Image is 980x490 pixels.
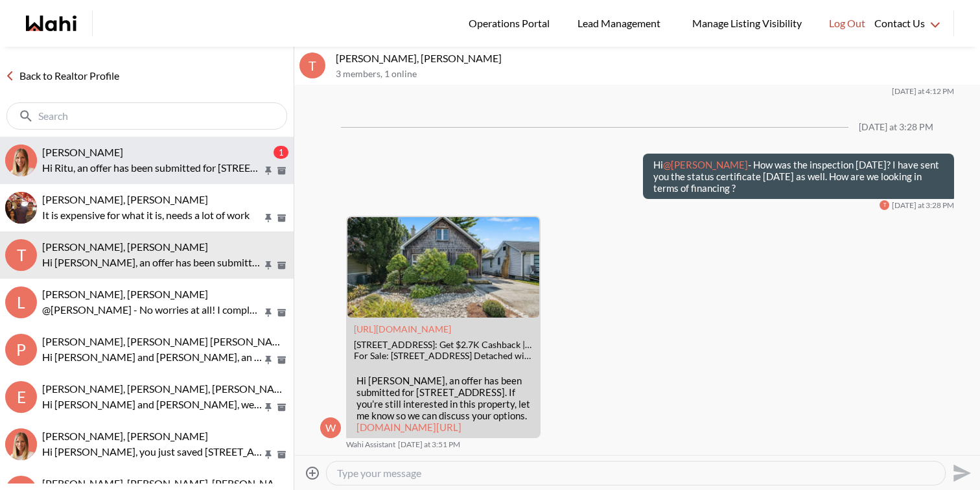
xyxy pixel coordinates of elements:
[336,69,975,80] p: 3 members , 1 online
[42,240,208,253] span: [PERSON_NAME], [PERSON_NAME]
[42,255,262,270] p: Hi [PERSON_NAME], an offer has been submitted for [STREET_ADDRESS]. If you’re still interested in...
[829,15,865,32] span: Log Out
[42,193,208,205] span: [PERSON_NAME], [PERSON_NAME]
[26,16,76,31] a: Wahi homepage
[337,467,935,480] textarea: Type your message
[946,458,975,487] button: Send
[398,439,460,450] time: 2025-10-14T19:51:49.990Z
[275,213,288,224] button: Archive
[42,146,123,158] span: [PERSON_NAME]
[5,239,37,271] div: T
[320,417,341,438] div: W
[347,217,539,318] img: 52 Avenue Rd, Cambridge, ON: Get $2.7K Cashback | Wahi
[42,382,293,395] span: [PERSON_NAME], [PERSON_NAME], [PERSON_NAME]
[5,192,37,224] div: Ourayna Zammali, Faraz
[42,397,262,412] p: Hi [PERSON_NAME] and [PERSON_NAME], we hope you enjoyed your showings! Did the properties meet yo...
[299,52,325,78] div: T
[5,145,37,176] img: R
[275,165,288,176] button: Archive
[880,200,889,210] div: T
[354,340,533,351] div: [STREET_ADDRESS]: Get $2.7K Cashback | Wahi
[892,200,954,211] time: 2025-10-14T19:28:19.973Z
[42,160,262,176] p: Hi Ritu, an offer has been submitted for [STREET_ADDRESS]. If you’re still interested in this pro...
[5,428,37,460] div: kristine rivera, Michelle
[653,159,944,194] p: Hi - How was the inspection [DATE]? I have sent you the status certificate [DATE] as well. How ar...
[42,288,208,300] span: [PERSON_NAME], [PERSON_NAME]
[688,15,806,32] span: Manage Listing Visibility
[346,439,395,450] span: Wahi Assistant
[354,351,533,362] div: For Sale: [STREET_ADDRESS] Detached with $2.7K Cashback through Wahi Cashback. View 33 photos, lo...
[5,334,37,366] div: P
[859,122,933,133] div: [DATE] at 3:28 PM
[262,355,274,366] button: Pin
[38,110,258,122] input: Search
[336,52,975,65] p: [PERSON_NAME], [PERSON_NAME]
[262,165,274,176] button: Pin
[469,15,554,32] span: Operations Portal
[262,260,274,271] button: Pin
[262,213,274,224] button: Pin
[42,207,262,223] p: It is expensive for what it is, needs a lot of work
[275,449,288,460] button: Archive
[42,349,262,365] p: Hi [PERSON_NAME] and [PERSON_NAME], an offer has been submitted for [STREET_ADDRESS]. If you’re s...
[5,381,37,413] div: E
[5,145,37,176] div: Ritu Gill, Michelle
[663,159,748,170] span: @[PERSON_NAME]
[262,307,274,318] button: Pin
[42,444,262,460] p: Hi [PERSON_NAME], you just saved [STREET_ADDRESS] Mountains. Would you like to book a showing or ...
[275,260,288,271] button: Archive
[42,335,291,347] span: [PERSON_NAME], [PERSON_NAME] [PERSON_NAME]
[356,421,461,433] a: [DOMAIN_NAME][URL]
[5,286,37,318] div: L
[42,430,208,442] span: [PERSON_NAME], [PERSON_NAME]
[577,15,665,32] span: Lead Management
[42,477,378,489] span: [PERSON_NAME], [PERSON_NAME], [PERSON_NAME], [PERSON_NAME]
[262,402,274,413] button: Pin
[274,146,288,159] div: 1
[275,402,288,413] button: Archive
[275,355,288,366] button: Archive
[892,86,954,97] time: 2025-10-13T20:12:43.128Z
[356,375,530,433] p: Hi [PERSON_NAME], an offer has been submitted for [STREET_ADDRESS]. If you’re still interested in...
[275,307,288,318] button: Archive
[262,449,274,460] button: Pin
[354,323,451,334] a: Attachment
[42,302,262,318] p: @[PERSON_NAME] - No worries at all! I completely understand — the maintenance fees can definitely...
[5,192,37,224] img: O
[5,428,37,460] img: k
